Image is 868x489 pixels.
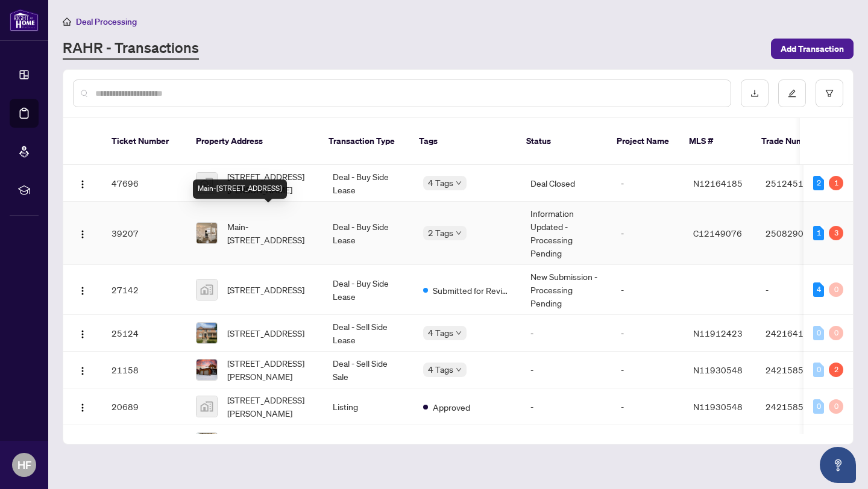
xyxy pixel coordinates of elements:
[73,397,92,416] button: Logo
[227,393,313,420] span: [STREET_ADDRESS][PERSON_NAME]
[197,173,217,193] img: thumbnail-img
[323,202,414,265] td: Deal - Buy Side Lease
[611,315,684,352] td: -
[813,326,824,340] div: 0
[456,180,462,186] span: down
[78,229,87,239] img: Logo
[611,352,684,388] td: -
[428,176,453,190] span: 4 Tags
[679,118,752,165] th: MLS #
[193,179,287,199] div: Main-[STREET_ADDRESS]
[771,39,854,59] button: Add Transaction
[778,79,806,107] button: edit
[752,118,836,165] th: Trade Number
[78,179,87,189] img: Logo
[433,284,511,297] span: Submitted for Review
[820,447,856,483] button: Open asap
[227,326,304,340] span: [STREET_ADDRESS]
[813,363,824,377] div: 0
[197,279,217,300] img: thumbnail-img
[750,89,759,98] span: download
[186,118,319,165] th: Property Address
[829,226,843,240] div: 3
[521,165,611,202] td: Deal Closed
[73,323,92,343] button: Logo
[197,396,217,417] img: thumbnail-img
[78,403,87,413] img: Logo
[781,39,844,58] span: Add Transaction
[323,425,414,462] td: Deal - Buy Side Lease
[756,165,840,202] td: 2512451
[611,165,684,202] td: -
[788,89,796,98] span: edit
[521,265,611,315] td: New Submission - Processing Pending
[323,165,414,202] td: Deal - Buy Side Lease
[825,89,834,98] span: filter
[607,118,679,165] th: Project Name
[611,202,684,265] td: -
[102,165,186,202] td: 47696
[17,456,31,473] span: HF
[829,282,843,297] div: 0
[829,176,843,190] div: 1
[741,79,769,107] button: download
[102,315,186,352] td: 25124
[813,226,824,240] div: 1
[63,38,199,60] a: RAHR - Transactions
[693,401,743,412] span: N11930548
[428,363,453,376] span: 4 Tags
[102,388,186,425] td: 20689
[611,265,684,315] td: -
[813,399,824,414] div: 0
[73,173,92,193] button: Logo
[319,118,409,165] th: Transaction Type
[829,326,843,340] div: 0
[102,265,186,315] td: 27142
[521,352,611,388] td: -
[323,388,414,425] td: Listing
[433,400,470,414] span: Approved
[227,283,304,296] span: [STREET_ADDRESS]
[76,16,137,27] span: Deal Processing
[78,286,87,296] img: Logo
[756,425,840,462] td: 2421556
[227,430,313,456] span: 1903-[STREET_ADDRESS] [GEOGRAPHIC_DATA], [GEOGRAPHIC_DATA], [GEOGRAPHIC_DATA] M2N 6X4, [GEOGRAPHI...
[73,434,92,453] button: Logo
[693,228,742,238] span: C12149076
[521,425,611,462] td: Final Trade
[517,118,607,165] th: Status
[73,280,92,299] button: Logo
[693,328,743,338] span: N11912423
[456,230,462,236] span: down
[816,79,843,107] button: filter
[102,352,186,388] td: 21158
[521,202,611,265] td: Information Updated - Processing Pending
[227,357,313,383] span: [STREET_ADDRESS][PERSON_NAME]
[197,223,217,243] img: thumbnail-img
[813,176,824,190] div: 2
[10,9,39,31] img: logo
[456,367,462,373] span: down
[102,425,186,462] td: 20608
[197,433,217,453] img: thumbnail-img
[73,223,92,243] button: Logo
[756,352,840,388] td: 2421585
[521,388,611,425] td: -
[428,326,453,340] span: 4 Tags
[611,425,684,462] td: -
[323,315,414,352] td: Deal - Sell Side Lease
[756,265,840,315] td: -
[73,360,92,379] button: Logo
[102,118,186,165] th: Ticket Number
[323,265,414,315] td: Deal - Buy Side Lease
[63,17,71,26] span: home
[102,202,186,265] td: 39207
[227,170,313,196] span: [STREET_ADDRESS][PERSON_NAME]
[829,363,843,377] div: 2
[197,323,217,343] img: thumbnail-img
[227,220,313,246] span: Main-[STREET_ADDRESS]
[78,366,87,376] img: Logo
[829,399,843,414] div: 0
[521,315,611,352] td: -
[78,329,87,339] img: Logo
